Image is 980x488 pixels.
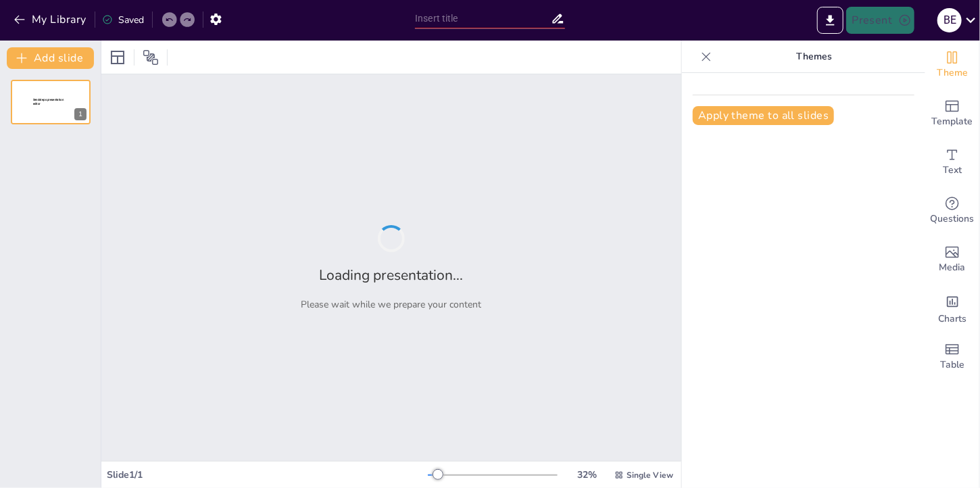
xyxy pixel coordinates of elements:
span: Theme [937,66,968,80]
div: Layout [107,47,128,68]
div: 32 % [571,468,604,481]
div: Add images, graphics, shapes or video [925,235,979,284]
span: Single View [627,470,673,481]
span: Template [932,114,973,129]
div: Add ready made slides [925,89,979,138]
span: Table [940,358,964,372]
button: Present [846,7,914,34]
div: 1 [11,80,91,124]
span: Position [143,49,159,66]
button: My Library [10,9,92,30]
div: Change the overall theme [925,41,979,89]
button: Apply theme to all slides [693,106,834,125]
div: B E [937,8,962,32]
div: Add a table [925,333,979,381]
div: Add text boxes [925,138,979,187]
div: Saved [102,14,144,26]
div: Get real-time input from your audience [925,187,979,235]
button: B E [937,7,962,34]
h2: Loading presentation... [320,266,464,285]
span: Text [943,163,962,178]
p: Please wait while we prepare your content [301,298,482,311]
span: Questions [931,212,975,226]
p: Themes [717,41,912,73]
button: Add slide [7,47,94,69]
div: Slide 1 / 1 [107,468,428,481]
button: Export to PowerPoint [817,7,843,34]
span: Sendsteps presentation editor [33,98,64,105]
input: Insert title [415,9,551,28]
span: Charts [938,312,966,326]
div: 1 [74,108,87,120]
div: Add charts and graphs [925,284,979,333]
span: Media [939,260,966,275]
